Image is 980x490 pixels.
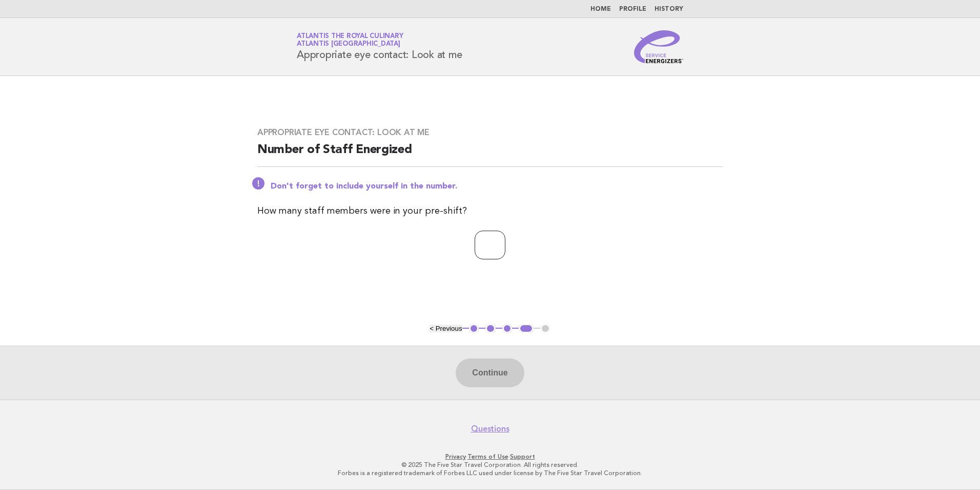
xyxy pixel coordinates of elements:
[257,204,723,218] p: How many staff members were in your pre-shift?
[257,127,723,138] h3: Appropriate eye contact: Look at me
[176,469,804,477] p: Forbes is a registered trademark of Forbes LLC used under license by The Five Star Travel Corpora...
[430,325,462,332] button: < Previous
[467,453,508,460] a: Terms of Use
[445,453,466,460] a: Privacy
[297,33,403,47] a: Atlantis the Royal CulinaryAtlantis [GEOGRAPHIC_DATA]
[590,6,611,12] a: Home
[469,324,479,334] button: 1
[176,453,804,461] p: · ·
[297,41,400,48] span: Atlantis [GEOGRAPHIC_DATA]
[502,324,513,334] button: 3
[471,424,509,434] a: Questions
[634,30,683,63] img: Service Energizers
[519,324,534,334] button: 4
[257,142,723,167] h2: Number of Staff Energized
[176,461,804,469] p: © 2025 The Five Star Travel Corporation. All rights reserved.
[655,6,683,12] a: History
[619,6,646,12] a: Profile
[297,33,462,60] h1: Appropriate eye contact: Look at me
[271,181,723,192] p: Don't forget to include yourself in the number.
[485,324,496,334] button: 2
[510,453,535,460] a: Support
